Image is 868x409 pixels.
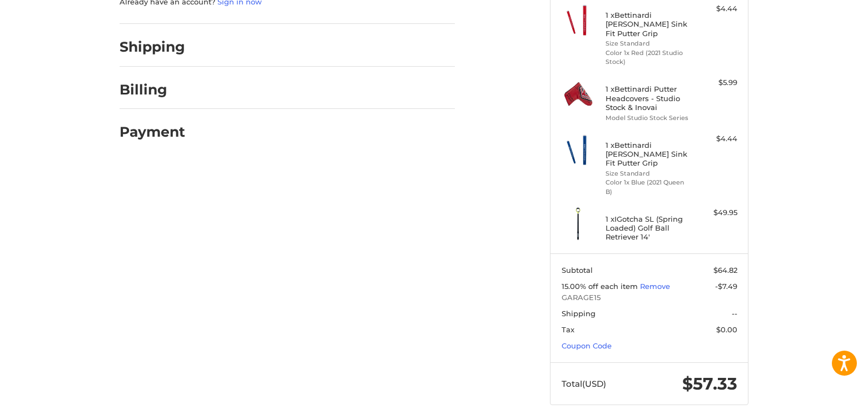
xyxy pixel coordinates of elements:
[606,215,691,242] h4: 1 x IGotcha SL (Spring Loaded) Golf Ball Retriever 14'
[562,292,737,303] span: GARAGE15
[693,77,737,88] div: $5.99
[120,81,185,98] h2: Billing
[693,3,737,14] div: $4.44
[562,341,612,350] a: Coupon Code
[562,266,593,275] span: Subtotal
[640,282,670,291] a: Remove
[606,113,691,123] li: Model Studio Stock Series
[562,282,640,291] span: 15.00% off each item
[120,123,185,141] h2: Payment
[693,207,737,218] div: $49.95
[606,48,691,67] li: Color 1x Red (2021 Studio Stock)
[562,325,574,334] span: Tax
[606,169,691,178] li: Size Standard
[606,141,691,168] h4: 1 x Bettinardi [PERSON_NAME] Sink Fit Putter Grip
[732,309,737,318] span: --
[713,266,737,275] span: $64.82
[120,38,185,56] h2: Shipping
[693,133,737,144] div: $4.44
[606,11,691,38] h4: 1 x Bettinardi [PERSON_NAME] Sink Fit Putter Grip
[606,84,691,112] h4: 1 x Bettinardi Putter Headcovers - Studio Stock & Inovai
[715,282,737,291] span: -$7.49
[606,39,691,48] li: Size Standard
[562,309,596,318] span: Shipping
[606,178,691,196] li: Color 1x Blue (2021 Queen B)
